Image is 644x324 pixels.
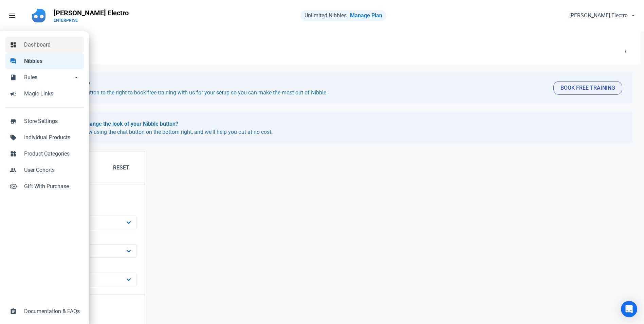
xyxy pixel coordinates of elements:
span: dashboard [10,41,17,48]
span: menu [8,12,16,20]
span: Book Free Training [560,84,615,92]
a: forumNibbles [5,53,84,69]
span: assignment [10,307,17,314]
p: Let us know using the chat button on the bottom right, and we'll help you out at no cost. [63,120,615,136]
a: control_point_duplicateGift With Purchase [5,178,84,195]
span: sell [10,133,17,140]
span: User Cohorts [24,166,80,174]
a: bookRulesarrow_drop_down [5,69,84,86]
span: widgets [10,150,17,157]
span: store [10,117,17,124]
a: [PERSON_NAME] ElectroENTERPRISE [50,5,133,26]
button: Reset [106,161,136,175]
p: ENTERPRISE [54,18,129,23]
nav: breadcrumbs [26,31,641,45]
span: control_point_duplicate [10,182,17,189]
a: assignmentDocumentation & FAQs [5,303,84,320]
span: Store Settings [24,117,80,125]
span: Unlimited Nibbles [305,12,347,19]
a: widgetsProduct Categories [5,146,84,162]
div: Open Intercom Messenger [621,301,637,317]
button: Book Free Training [553,81,622,95]
span: Individual Products [24,133,80,142]
a: campaignMagic Links [5,86,84,102]
span: book [10,73,17,80]
span: forum [10,57,17,64]
span: Documentation & FAQs [24,307,80,316]
span: Rules [24,73,73,82]
a: dashboardDashboard [5,37,84,53]
button: [PERSON_NAME] Electro [564,9,640,22]
span: campaign [10,90,17,96]
span: arrow_drop_down [73,73,80,80]
a: Manage Plan [350,12,382,19]
span: [PERSON_NAME] Electro [569,12,628,20]
a: storeStore Settings [5,113,84,129]
span: people [10,166,17,173]
span: Nibbles [24,57,80,65]
span: Product Categories [24,150,80,158]
span: Gift With Purchase [24,182,80,191]
p: Click the button to the right to book free training with us for your setup so you can make the mo... [62,80,548,97]
span: Dashboard [24,41,80,49]
span: Magic Links [24,90,80,98]
p: [PERSON_NAME] Electro [54,8,129,18]
b: Need to change the look of your Nibble button? [63,121,178,127]
span: Reset [113,164,129,172]
a: sellIndividual Products [5,129,84,146]
a: peopleUser Cohorts [5,162,84,178]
